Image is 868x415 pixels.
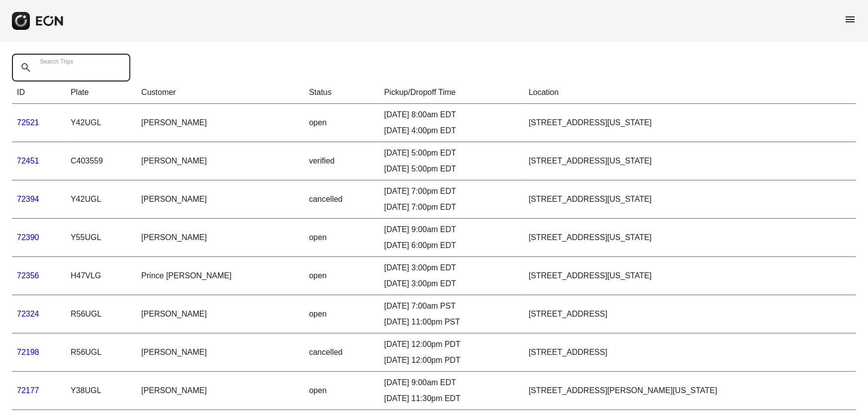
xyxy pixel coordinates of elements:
td: [PERSON_NAME] [136,295,304,333]
td: cancelled [304,180,379,219]
td: [PERSON_NAME] [136,372,304,410]
td: Y42UGL [66,104,136,142]
td: cancelled [304,333,379,372]
div: [DATE] 11:30pm EDT [384,393,519,405]
td: Y38UGL [66,372,136,410]
td: [STREET_ADDRESS][US_STATE] [524,257,856,295]
div: [DATE] 3:00pm EDT [384,278,519,290]
div: [DATE] 12:00pm PDT [384,338,519,350]
td: open [304,104,379,142]
td: Y42UGL [66,180,136,219]
a: 72390 [17,233,39,242]
a: 72198 [17,348,39,356]
td: [STREET_ADDRESS][PERSON_NAME][US_STATE] [524,372,856,410]
div: [DATE] 7:00am PST [384,300,519,312]
td: [PERSON_NAME] [136,333,304,372]
td: R56UGL [66,295,136,333]
td: [PERSON_NAME] [136,142,304,180]
td: verified [304,142,379,180]
th: Location [524,82,856,104]
td: [PERSON_NAME] [136,219,304,257]
a: 72394 [17,195,39,203]
a: 72521 [17,118,39,127]
td: [STREET_ADDRESS] [524,333,856,372]
div: [DATE] 11:00pm PST [384,316,519,328]
td: [STREET_ADDRESS][US_STATE] [524,104,856,142]
td: C403559 [66,142,136,180]
td: [STREET_ADDRESS][US_STATE] [524,219,856,257]
div: [DATE] 8:00am EDT [384,109,519,121]
div: [DATE] 5:00pm EDT [384,147,519,159]
label: Search Trips [40,58,73,66]
td: H47VLG [66,257,136,295]
span: menu [844,13,856,25]
td: [STREET_ADDRESS] [524,295,856,333]
div: [DATE] 7:00pm EDT [384,185,519,197]
div: [DATE] 5:00pm EDT [384,163,519,175]
a: 72177 [17,386,39,395]
div: [DATE] 4:00pm EDT [384,125,519,137]
td: [STREET_ADDRESS][US_STATE] [524,180,856,219]
th: ID [12,82,66,104]
div: [DATE] 7:00pm EDT [384,201,519,213]
th: Customer [136,82,304,104]
div: [DATE] 9:00am EDT [384,377,519,389]
a: 72324 [17,310,39,318]
a: 72356 [17,271,39,280]
td: Y55UGL [66,219,136,257]
td: R56UGL [66,333,136,372]
div: [DATE] 9:00am EDT [384,224,519,236]
th: Status [304,82,379,104]
td: open [304,219,379,257]
td: open [304,257,379,295]
div: [DATE] 3:00pm EDT [384,262,519,274]
td: open [304,372,379,410]
td: [PERSON_NAME] [136,104,304,142]
div: [DATE] 6:00pm EDT [384,240,519,251]
div: [DATE] 12:00pm PDT [384,354,519,366]
td: open [304,295,379,333]
td: [STREET_ADDRESS][US_STATE] [524,142,856,180]
th: Plate [66,82,136,104]
th: Pickup/Dropoff Time [379,82,524,104]
a: 72451 [17,157,39,165]
td: [PERSON_NAME] [136,180,304,219]
td: Prince [PERSON_NAME] [136,257,304,295]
